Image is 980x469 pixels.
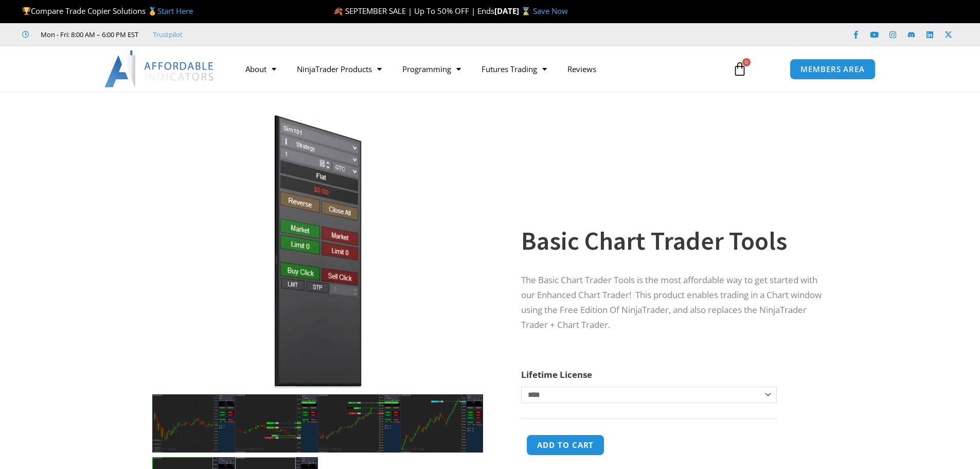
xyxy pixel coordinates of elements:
img: Basic Chart Trader Tools - ES 5 Minute | Affordable Indicators – NinjaTrader [318,394,401,453]
img: LogoAI | Affordable Indicators – NinjaTrader [104,50,215,88]
span: Mon - Fri: 8:00 AM – 6:00 PM EST [38,28,138,41]
p: The Basic Chart Trader Tools is the most affordable way to get started with our Enhanced Chart Tr... [521,273,822,333]
a: About [235,57,287,81]
img: 🏆 [23,7,30,15]
img: BasicTools | Affordable Indicators – NinjaTrader [152,110,483,394]
a: Trustpilot [153,28,183,41]
a: MEMBERS AREA [790,59,876,80]
img: Basic Chart Trader Tools - CL 2 Minute | Affordable Indicators – NinjaTrader [152,394,235,453]
label: Lifetime License [521,369,592,380]
span: Compare Trade Copier Solutions 🥇 [22,6,193,16]
span: MEMBERS AREA [800,65,865,73]
strong: [DATE] ⌛ [494,6,533,16]
nav: Menu [235,57,721,81]
span: 0 [742,58,751,66]
img: Basic Chart Trader Tools - CL 5000 Volume | Affordable Indicators – NinjaTrader [235,394,318,453]
a: Start Here [157,6,193,16]
a: Programming [392,57,471,81]
a: NinjaTrader Products [287,57,392,81]
a: Futures Trading [471,57,557,81]
a: Save Now [533,6,568,16]
button: Add to cart [526,435,604,456]
a: Reviews [557,57,607,81]
h1: Basic Chart Trader Tools [521,223,822,259]
span: 🍂 SEPTEMBER SALE | Up To 50% OFF | Ends [333,6,494,16]
a: 0 [717,54,762,84]
img: Basic Chart Trader Tools - ES 10 Range | Affordable Indicators – NinjaTrader [401,394,484,453]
